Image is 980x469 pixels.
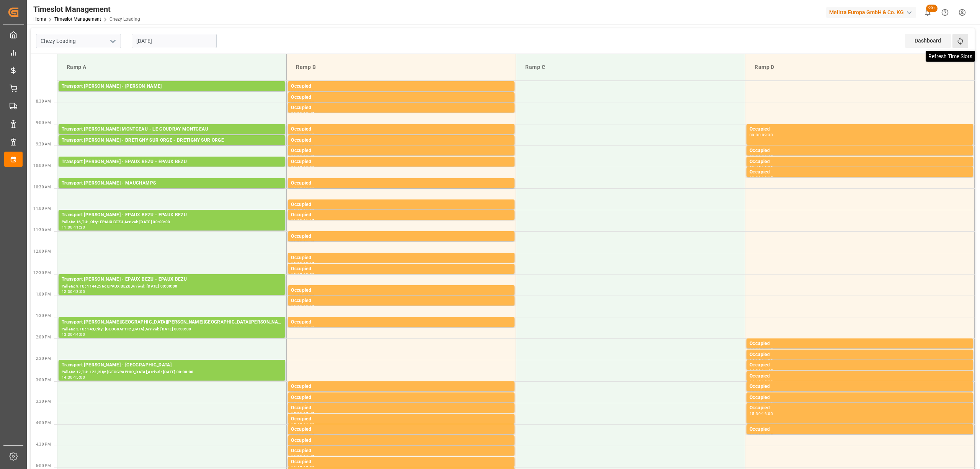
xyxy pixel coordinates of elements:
[33,185,51,189] span: 10:30 AM
[291,209,302,212] div: 10:45
[62,180,282,187] div: Transport [PERSON_NAME] - MAUCHAMPS
[36,378,51,382] span: 3:00 PM
[762,391,773,394] div: 15:15
[762,433,773,437] div: 16:15
[750,126,970,133] div: Occupied
[291,326,302,330] div: 13:30
[62,290,73,293] div: 12:30
[750,412,761,415] div: 15:30
[762,380,773,384] div: 15:00
[36,421,51,425] span: 4:00 PM
[62,187,282,194] div: Pallets: 52,TU: 1172,City: [GEOGRAPHIC_DATA],Arrival: [DATE] 00:00:00
[291,447,511,455] div: Occupied
[302,326,303,330] div: -
[291,180,511,187] div: Occupied
[303,455,314,458] div: 16:45
[73,226,74,229] div: -
[750,351,970,359] div: Occupied
[762,166,773,169] div: 10:00
[905,34,951,48] div: Dashboard
[291,240,302,244] div: 11:30
[36,464,51,468] span: 5:00 PM
[36,314,51,318] span: 1:30 PM
[303,219,314,222] div: 11:15
[303,391,314,394] div: 15:15
[36,121,51,125] span: 9:00 AM
[291,187,302,191] div: 10:15
[291,412,302,415] div: 15:30
[303,155,314,158] div: 09:45
[107,35,118,47] button: open menu
[302,444,303,448] div: -
[291,383,511,391] div: Occupied
[750,383,970,391] div: Occupied
[302,187,303,191] div: -
[762,359,773,362] div: 14:30
[522,60,739,74] div: Ramp C
[291,391,302,394] div: 15:00
[761,402,762,405] div: -
[74,226,85,229] div: 11:30
[750,404,970,412] div: Occupied
[303,166,314,169] div: 10:00
[302,433,303,437] div: -
[73,376,74,379] div: -
[291,144,302,148] div: 09:15
[761,380,762,384] div: -
[36,356,51,361] span: 2:30 PM
[291,158,511,166] div: Occupied
[291,94,511,101] div: Occupied
[62,219,282,226] div: Pallets: 16,TU: ,City: EPAUX BEZU,Arrival: [DATE] 00:00:00
[291,394,511,402] div: Occupied
[302,155,303,158] div: -
[291,211,511,219] div: Occupied
[291,265,511,273] div: Occupied
[62,319,282,326] div: Transport [PERSON_NAME][GEOGRAPHIC_DATA][PERSON_NAME][GEOGRAPHIC_DATA][PERSON_NAME]
[74,333,85,336] div: 14:00
[303,112,314,115] div: 08:45
[750,394,970,402] div: Occupied
[761,369,762,373] div: -
[73,290,74,293] div: -
[291,104,511,112] div: Occupied
[750,433,761,437] div: 16:00
[64,60,280,74] div: Ramp A
[303,90,314,94] div: 08:15
[826,7,916,18] div: Melitta Europa GmbH & Co. KG
[303,305,314,308] div: 13:15
[750,147,970,155] div: Occupied
[302,294,303,298] div: -
[302,262,303,265] div: -
[750,361,970,369] div: Occupied
[303,262,314,265] div: 12:15
[36,34,121,48] input: Type to search/select
[291,101,302,105] div: 08:15
[750,158,970,166] div: Occupied
[33,3,140,15] div: Timeslot Management
[303,273,314,276] div: 12:30
[33,228,51,232] span: 11:30 AM
[751,60,968,74] div: Ramp D
[750,155,761,158] div: 09:30
[761,412,762,415] div: -
[761,155,762,158] div: -
[291,155,302,158] div: 09:30
[303,133,314,137] div: 09:15
[291,415,511,423] div: Occupied
[303,294,314,298] div: 13:00
[750,359,761,362] div: 14:15
[761,433,762,437] div: -
[303,423,314,427] div: 16:00
[762,402,773,405] div: 15:30
[36,142,51,146] span: 9:30 AM
[761,133,762,137] div: -
[33,271,51,275] span: 12:30 PM
[36,399,51,404] span: 3:30 PM
[762,348,773,351] div: 14:15
[291,166,302,169] div: 09:45
[302,133,303,137] div: -
[302,112,303,115] div: -
[303,412,314,415] div: 15:45
[302,144,303,148] div: -
[291,444,302,448] div: 16:15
